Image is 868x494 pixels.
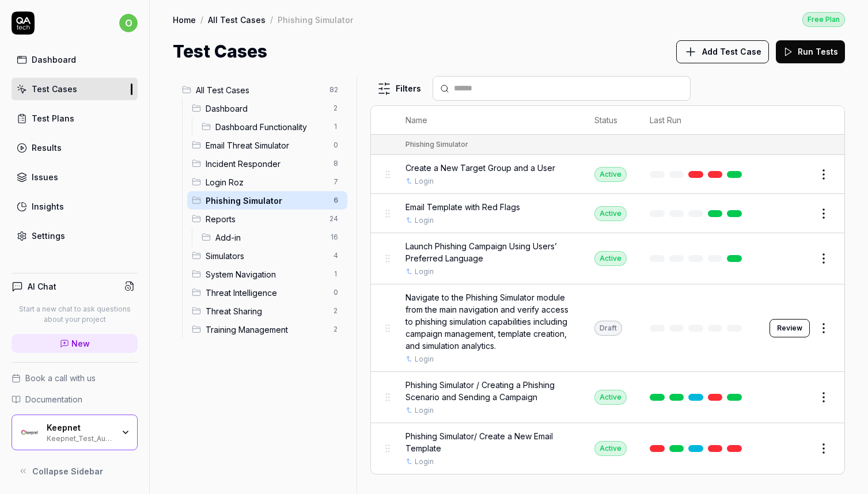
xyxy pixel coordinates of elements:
[594,441,627,456] div: Active
[394,106,583,135] th: Name
[187,99,347,117] div: Drag to reorderDashboard2
[206,268,327,280] span: System Navigation
[206,324,327,336] span: Training Management
[405,201,520,213] span: Email Template with Red Flags
[329,193,343,207] span: 6
[270,14,273,25] div: /
[187,265,347,283] div: Drag to reorderSystem Navigation1
[32,200,64,212] div: Insights
[415,267,434,277] a: Login
[206,287,327,299] span: Threat Intelligence
[12,372,138,384] a: Book a call with us
[119,12,138,35] button: o
[415,215,434,226] a: Login
[12,415,138,450] button: Keepnet LogoKeepnetKeepnet_Test_Automation
[405,430,571,454] span: Phishing Simulator/ Create a New Email Template
[206,195,327,207] span: Phishing Simulator
[594,167,627,182] div: Active
[206,158,327,170] span: Incident Responder
[32,465,103,477] span: Collapse Sidebar
[12,195,138,218] a: Insights
[32,142,62,154] div: Results
[415,354,434,364] a: Login
[187,210,347,228] div: Drag to reorderReports24
[329,157,343,170] span: 8
[702,45,761,58] span: Add Test Case
[802,12,845,27] div: Free Plan
[583,106,638,135] th: Status
[32,112,74,124] div: Test Plans
[206,139,327,151] span: Email Threat Simulator
[12,136,138,159] a: Results
[371,194,844,233] tr: Email Template with Red FlagsLoginActive
[405,291,571,352] span: Navigate to the Phishing Simulator module from the main navigation and verify access to phishing ...
[12,393,138,405] a: Documentation
[12,334,138,353] a: New
[405,379,571,403] span: Phishing Simulator / Creating a Phishing Scenario and Sending a Campaign
[197,228,347,246] div: Drag to reorderAdd-in16
[25,372,96,384] span: Book a call with us
[187,136,347,154] div: Drag to reorderEmail Threat Simulator0
[405,162,555,174] span: Create a New Target Group and a User
[329,138,343,152] span: 0
[173,14,196,25] a: Home
[12,166,138,188] a: Issues
[196,84,323,96] span: All Test Cases
[329,249,343,263] span: 4
[187,320,347,339] div: Drag to reorderTraining Management2
[206,250,327,262] span: Simulators
[12,107,138,130] a: Test Plans
[329,175,343,189] span: 7
[594,206,627,221] div: Active
[187,246,347,265] div: Drag to reorderSimulators4
[638,106,758,135] th: Last Run
[329,286,343,299] span: 0
[371,423,844,474] tr: Phishing Simulator/ Create a New Email TemplateLoginActive
[770,319,810,337] button: Review
[594,321,622,336] div: Draft
[32,171,58,183] div: Issues
[187,173,347,191] div: Drag to reorderLogin Roz7
[206,305,327,317] span: Threat Sharing
[329,304,343,318] span: 2
[25,393,82,405] span: Documentation
[405,240,571,264] span: Launch Phishing Campaign Using Users’ Preferred Language
[325,212,343,226] span: 24
[215,231,324,244] span: Add-in
[278,14,353,25] div: Phishing Simulator
[371,233,844,284] tr: Launch Phishing Campaign Using Users’ Preferred LanguageLoginActive
[215,121,327,133] span: Dashboard Functionality
[19,422,40,443] img: Keepnet Logo
[206,102,327,115] span: Dashboard
[32,54,76,66] div: Dashboard
[415,405,434,416] a: Login
[329,267,343,281] span: 1
[197,117,347,136] div: Drag to reorderDashboard Functionality1
[206,176,327,188] span: Login Roz
[371,372,844,423] tr: Phishing Simulator / Creating a Phishing Scenario and Sending a CampaignLoginActive
[173,39,267,64] h1: Test Cases
[326,230,343,244] span: 16
[32,230,65,242] div: Settings
[594,390,627,405] div: Active
[187,191,347,210] div: Drag to reorderPhishing Simulator6
[325,83,343,97] span: 82
[12,459,138,482] button: Collapse Sidebar
[12,78,138,100] a: Test Cases
[676,40,769,63] button: Add Test Case
[371,284,844,372] tr: Navigate to the Phishing Simulator module from the main navigation and verify access to phishing ...
[32,83,77,95] div: Test Cases
[28,280,56,292] h4: AI Chat
[329,120,343,134] span: 1
[200,14,203,25] div: /
[415,457,434,467] a: Login
[119,14,138,32] span: o
[12,304,138,325] p: Start a new chat to ask questions about your project
[71,337,90,349] span: New
[12,225,138,247] a: Settings
[206,213,323,225] span: Reports
[187,302,347,320] div: Drag to reorderThreat Sharing2
[12,48,138,71] a: Dashboard
[47,433,113,442] div: Keepnet_Test_Automation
